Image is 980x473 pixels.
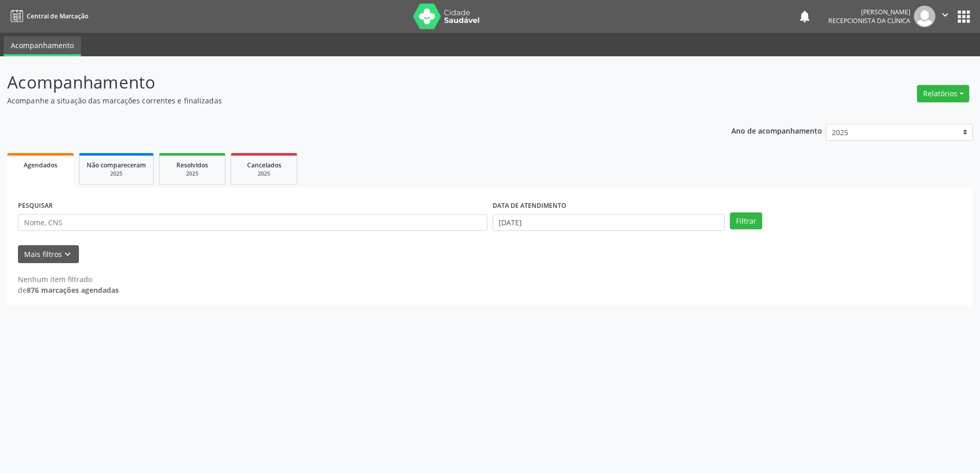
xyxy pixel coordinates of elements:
[828,8,910,16] div: [PERSON_NAME]
[7,8,88,25] a: Central de Marcação
[935,6,955,27] button: 
[87,170,146,178] div: 2025
[18,198,53,214] label: PESQUISAR
[87,161,146,169] span: Não compareceram
[62,249,73,260] i: keyboard_arrow_down
[176,161,208,169] span: Resolvidos
[7,70,683,95] p: Acompanhamento
[27,285,119,295] strong: 876 marcações agendadas
[24,161,57,169] span: Agendados
[4,36,81,56] a: Acompanhamento
[18,214,487,231] input: Nome, CNS
[731,124,822,137] p: Ano de acompanhamento
[18,245,79,263] button: Mais filtroskeyboard_arrow_down
[7,95,683,106] p: Acompanhe a situação das marcações correntes e finalizadas
[730,212,762,230] button: Filtrar
[167,170,218,178] div: 2025
[798,9,812,24] button: notifications
[828,16,910,25] span: Recepcionista da clínica
[493,214,725,231] input: Selecione um intervalo
[18,285,119,295] div: de
[955,8,973,26] button: apps
[914,6,935,27] img: img
[238,170,290,178] div: 2025
[917,85,969,102] button: Relatórios
[27,12,88,20] span: Central de Marcação
[940,9,951,20] i: 
[247,161,281,169] span: Cancelados
[18,274,119,285] div: Nenhum item filtrado
[493,198,566,214] label: DATA DE ATENDIMENTO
